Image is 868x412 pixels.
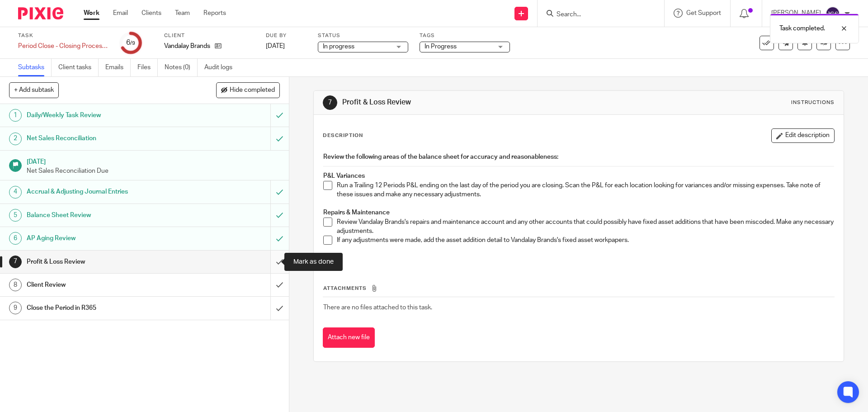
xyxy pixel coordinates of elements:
[771,128,835,143] button: Edit description
[779,24,825,33] p: Task completed.
[337,218,834,236] p: Review Vandalay Brands's repairs and maintenance account and any other accounts that could possib...
[58,59,99,76] a: Client tasks
[18,7,63,19] img: Pixie
[27,301,183,315] h1: Close the Period in R365
[323,208,834,217] h4: Repairs & Maintenance
[425,43,457,50] span: In Progress
[27,208,183,222] h1: Balance Sheet Review
[142,9,161,18] a: Clients
[323,95,337,110] div: 7
[27,109,183,122] h1: Daily/Weekly Task Review
[130,41,135,46] small: /9
[323,327,375,348] button: Attach new file
[337,181,834,199] p: Run a Trailing 12 Periods P&L ending on the last day of the period you are closing. Scan the P&L ...
[105,59,131,76] a: Emails
[113,9,128,18] a: Email
[9,82,59,98] button: + Add subtask
[9,256,22,268] div: 7
[164,32,255,39] label: Client
[18,59,52,76] a: Subtasks
[84,9,99,18] a: Work
[323,171,834,180] h4: P&L Variances
[9,209,22,222] div: 5
[137,59,158,76] a: Files
[323,152,834,161] h4: Review the following areas of the balance sheet for accuracy and reasonableness:
[27,132,183,145] h1: Net Sales Reconciliation
[266,32,307,39] label: Due by
[27,155,280,166] h1: [DATE]
[323,304,432,311] span: There are no files attached to this task.
[27,232,183,245] h1: AP Aging Review
[826,6,840,21] img: svg%3E
[126,38,135,48] div: 6
[18,42,108,51] div: Period Close - Closing Processes ([GEOGRAPHIC_DATA])
[9,109,22,122] div: 1
[318,32,408,39] label: Status
[9,133,22,145] div: 2
[337,236,834,245] p: If any adjustments were made, add the asset addition detail to Vandalay Brands's fixed asset work...
[27,255,183,269] h1: Profit & Loss Review
[9,279,22,291] div: 8
[203,9,226,18] a: Reports
[9,186,22,199] div: 4
[27,166,280,175] p: Net Sales Reconciliation Due
[18,32,108,39] label: Task
[216,82,280,98] button: Hide completed
[9,232,22,245] div: 6
[27,185,183,199] h1: Accrual & Adjusting Journal Entries
[165,59,198,76] a: Notes (0)
[164,42,210,51] p: Vandalay Brands
[420,32,510,39] label: Tags
[266,43,285,49] span: [DATE]
[204,59,239,76] a: Audit logs
[342,98,598,107] h1: Profit & Loss Review
[323,286,367,291] span: Attachments
[9,302,22,314] div: 9
[230,87,275,94] span: Hide completed
[27,278,183,292] h1: Client Review
[791,99,835,106] div: Instructions
[175,9,190,18] a: Team
[18,42,108,51] div: Period Close - Closing Processes (VAN)
[323,132,363,139] p: Description
[323,43,354,50] span: In progress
